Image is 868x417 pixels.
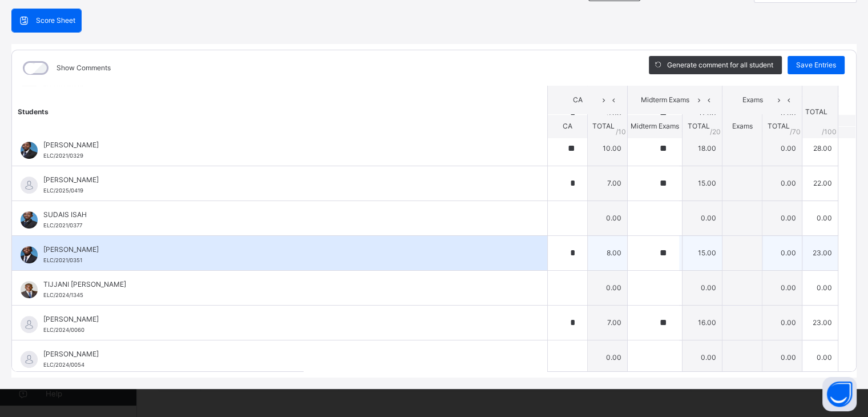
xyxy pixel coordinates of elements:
[682,305,722,340] td: 16.00
[802,131,838,166] td: 28.00
[762,201,802,235] td: 0.00
[587,131,627,166] td: 10.00
[43,279,522,290] span: TIJJANI [PERSON_NAME]
[43,187,83,194] span: ELC/2025/0419
[36,15,75,26] span: Score Sheet
[587,201,627,235] td: 0.00
[21,142,38,159] img: ELC_2021_0329.png
[21,246,38,263] img: ELC_2021_0351.png
[790,127,801,137] span: / 70
[636,95,694,106] span: Midterm Exams
[43,210,522,220] span: SUDAIS ISAH
[587,340,627,375] td: 0.00
[710,127,721,137] span: / 20
[667,60,773,70] span: Generate comment for all student
[802,305,838,340] td: 23.00
[587,270,627,305] td: 0.00
[43,257,82,263] span: ELC/2021/0351
[682,131,722,166] td: 18.00
[587,235,627,270] td: 8.00
[43,140,522,150] span: [PERSON_NAME]
[802,270,838,305] td: 0.00
[762,305,802,340] td: 0.00
[43,222,82,228] span: ELC/2021/0377
[21,281,38,298] img: ELC_2024_1345.png
[767,122,789,131] span: TOTAL
[21,177,38,194] img: default.svg
[43,292,83,298] span: ELC/2024/1345
[682,235,722,270] td: 15.00
[762,270,802,305] td: 0.00
[802,166,838,201] td: 22.00
[563,122,572,131] span: CA
[802,201,838,235] td: 0.00
[43,327,84,333] span: ELC/2024/0060
[43,314,522,324] span: [PERSON_NAME]
[21,316,38,333] img: default.svg
[616,127,626,137] span: / 10
[802,86,838,139] th: TOTAL
[731,95,774,106] span: Exams
[682,270,722,305] td: 0.00
[802,235,838,270] td: 23.00
[21,211,38,228] img: ELC_2021_0377.png
[556,95,599,106] span: CA
[43,175,522,185] span: [PERSON_NAME]
[592,122,615,131] span: TOTAL
[682,340,722,375] td: 0.00
[18,107,49,116] span: Students
[587,166,627,201] td: 7.00
[732,122,752,131] span: Exams
[762,131,802,166] td: 0.00
[762,340,802,375] td: 0.00
[43,362,84,368] span: ELC/2024/0054
[762,166,802,201] td: 0.00
[687,122,709,131] span: TOTAL
[43,349,522,359] span: [PERSON_NAME]
[822,127,837,137] span: /100
[56,63,111,73] label: Show Comments
[822,377,857,411] button: Open asap
[762,235,802,270] td: 0.00
[631,122,679,131] span: Midterm Exams
[682,166,722,201] td: 15.00
[682,201,722,235] td: 0.00
[43,153,83,159] span: ELC/2021/0329
[802,340,838,375] td: 0.00
[21,351,38,368] img: default.svg
[796,60,836,70] span: Save Entries
[587,305,627,340] td: 7.00
[43,244,522,255] span: [PERSON_NAME]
